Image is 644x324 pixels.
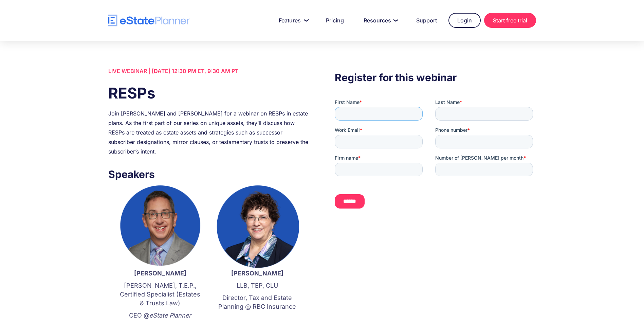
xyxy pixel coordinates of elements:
[216,293,299,311] p: Director, Tax and Estate Planning @ RBC Insurance
[448,13,481,28] a: Login
[216,314,299,323] p: ‍
[108,66,309,76] div: LIVE WEBINAR | [DATE] 12:30 PM ET, 9:30 AM PT
[408,14,445,27] a: Support
[335,99,536,220] iframe: Form 0
[335,70,536,85] h3: Register for this webinar
[108,109,309,156] div: Join [PERSON_NAME] and [PERSON_NAME] for a webinar on RESPs in estate plans. As the first part of...
[108,15,190,26] a: home
[216,281,299,290] p: LLB, TEP, CLU
[108,166,309,182] h3: Speakers
[355,14,405,27] a: Resources
[149,312,191,319] em: eState Planner
[134,270,186,277] strong: [PERSON_NAME]
[118,311,202,320] p: CEO @
[484,13,536,28] a: Start free trial
[318,14,352,27] a: Pricing
[118,281,202,308] p: [PERSON_NAME], T.E.P., Certified Specialist (Estates & Trusts Law)
[271,14,314,27] a: Features
[108,83,309,104] h1: RESPs
[231,270,283,277] strong: [PERSON_NAME]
